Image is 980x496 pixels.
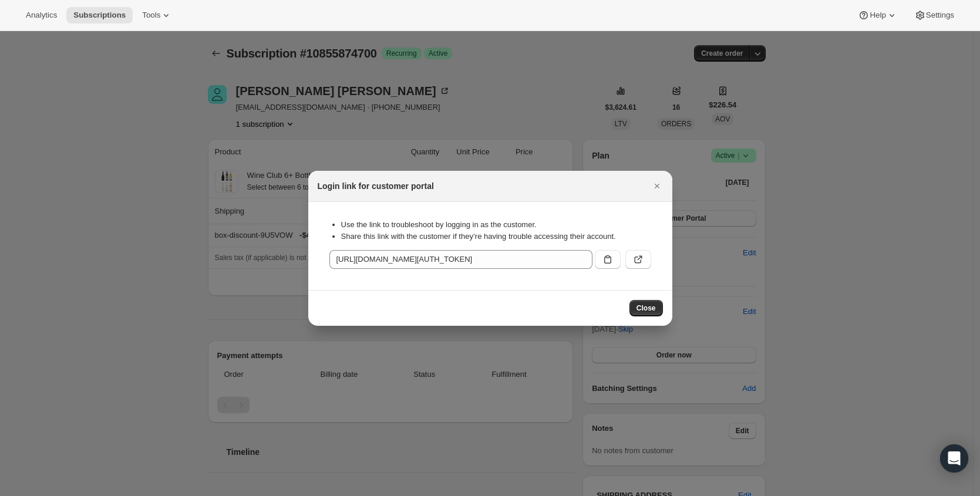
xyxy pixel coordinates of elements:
[341,231,651,242] li: Share this link with the customer if they’re having trouble accessing their account.
[341,219,651,231] li: Use the link to troubleshoot by logging in as the customer.
[907,7,961,23] button: Settings
[926,11,954,20] span: Settings
[649,178,665,194] button: Close
[940,444,968,473] div: Open Intercom Messenger
[870,11,885,20] span: Help
[135,7,179,23] button: Tools
[19,7,64,23] button: Analytics
[26,11,57,20] span: Analytics
[637,303,656,313] span: Close
[318,180,434,192] h2: Login link for customer portal
[142,11,160,20] span: Tools
[851,7,904,23] button: Help
[73,11,126,20] span: Subscriptions
[629,300,663,316] button: Close
[66,7,133,23] button: Subscriptions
